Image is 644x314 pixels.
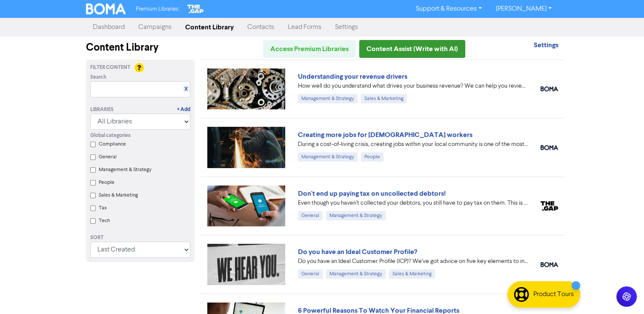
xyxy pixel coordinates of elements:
a: Do you have an Ideal Customer Profile? [298,248,417,256]
span: Search [90,74,106,81]
div: Sales & Marketing [389,269,435,279]
a: Support & Resources [409,2,489,16]
div: During a cost-of-living crisis, creating jobs within your local community is one of the most impo... [298,140,528,149]
div: General [298,269,323,279]
div: Content Library [86,40,195,55]
div: Management & Strategy [326,211,386,220]
span: Premium Libraries: [136,6,179,12]
a: Settings [328,19,365,36]
a: Understanding your revenue drivers [298,72,407,81]
strong: Settings [533,41,558,49]
a: Settings [533,42,558,49]
a: Contacts [240,19,281,36]
div: Management & Strategy [298,94,358,103]
div: Sales & Marketing [361,94,407,103]
img: BOMA Logo [86,3,126,14]
div: Even though you haven’t collected your debtors, you still have to pay tax on them. This is becaus... [298,199,528,208]
label: People [99,179,114,186]
iframe: Chat Widget [538,222,644,314]
label: Tech [99,217,110,225]
div: Management & Strategy [326,269,386,279]
div: Sort [90,234,190,242]
img: boma [541,145,558,150]
label: General [99,153,117,161]
a: X [184,86,188,92]
a: Creating more jobs for [DEMOGRAPHIC_DATA] workers [298,131,472,139]
a: Access Premium Libraries [263,40,356,58]
a: Lead Forms [281,19,328,36]
label: Management & Strategy [99,166,152,174]
div: Libraries [90,106,114,114]
label: Sales & Marketing [99,191,138,199]
div: Do you have an Ideal Customer Profile (ICP)? We’ve got advice on five key elements to include in ... [298,257,528,266]
a: Dashboard [86,19,132,36]
label: Tax [99,204,107,212]
a: [PERSON_NAME] [489,2,558,16]
div: General [298,211,323,220]
a: + Add [177,106,190,114]
a: Content Library [178,19,240,36]
div: People [361,152,384,162]
div: Filter Content [90,64,190,71]
a: Don't end up paying tax on uncollected debtors! [298,189,446,198]
a: Content Assist (Write with AI) [359,40,465,58]
div: Global categories [90,132,190,140]
label: Compliance [99,140,126,148]
div: How well do you understand what drives your business revenue? We can help you review your numbers... [298,82,528,91]
a: Campaigns [132,19,178,36]
img: boma_accounting [541,86,558,91]
div: Management & Strategy [298,152,358,162]
img: The Gap [186,3,205,14]
img: thegap [541,201,558,211]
